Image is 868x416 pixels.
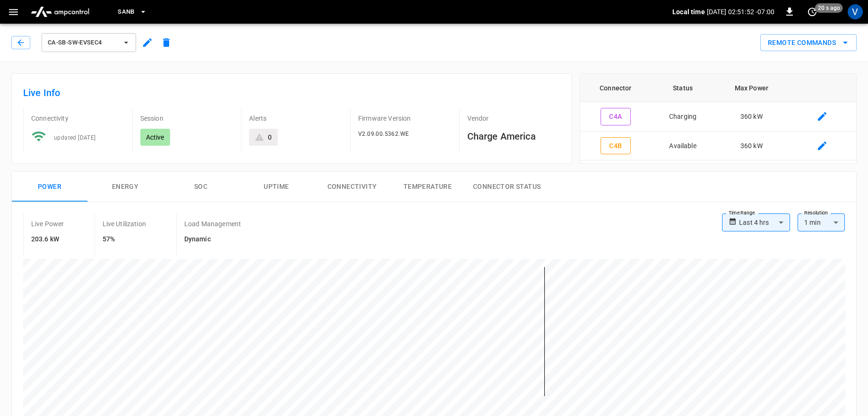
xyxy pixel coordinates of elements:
button: Remote Commands [760,34,857,52]
button: C4A [601,108,631,125]
button: set refresh interval [805,4,820,19]
img: ampcontrol.io logo [27,3,93,21]
button: SanB [114,3,151,21]
td: 360 kW [715,132,788,161]
p: Vendor [467,114,561,123]
button: Temperature [390,172,465,202]
td: 360 kW [715,102,788,132]
p: Active [146,133,164,142]
p: Alerts [249,114,343,123]
p: [DATE] 02:51:52 -07:00 [707,7,774,17]
h6: 203.6 kW [31,234,64,245]
div: profile-icon [848,4,863,19]
button: Connector Status [465,172,548,202]
span: SanB [118,7,135,18]
span: 20 s ago [815,3,843,13]
button: Energy [87,172,163,202]
button: Uptime [239,172,314,202]
p: Session [140,114,234,123]
div: Last 4 hrs [739,213,790,231]
div: 0 [268,133,272,142]
label: Time Range [729,209,755,217]
span: updated [DATE] [54,134,96,141]
div: remote commands options [760,34,857,52]
th: Connector [580,74,651,102]
h6: 57% [103,234,146,245]
p: Local time [672,7,705,17]
label: Resolution [804,209,828,217]
p: Live Utilization [103,219,146,229]
h6: Dynamic [184,234,241,245]
th: Status [651,74,714,102]
p: Connectivity [31,114,125,123]
button: Power [12,172,87,202]
div: 1 min [798,213,845,231]
td: Available [651,132,714,161]
p: Load Management [184,219,241,229]
h6: Charge America [467,129,561,144]
button: ca-sb-sw-evseC4 [42,33,136,52]
button: SOC [163,172,239,202]
button: C4B [601,137,631,155]
p: Firmware Version [358,114,452,123]
span: ca-sb-sw-evseC4 [48,37,118,48]
span: V2.09.00.5362.WE [358,131,409,137]
td: Charging [651,102,714,132]
p: Live Power [31,219,64,229]
table: connector table [580,74,856,160]
button: Connectivity [314,172,390,202]
th: Max Power [715,74,788,102]
h6: Live Info [23,85,560,100]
